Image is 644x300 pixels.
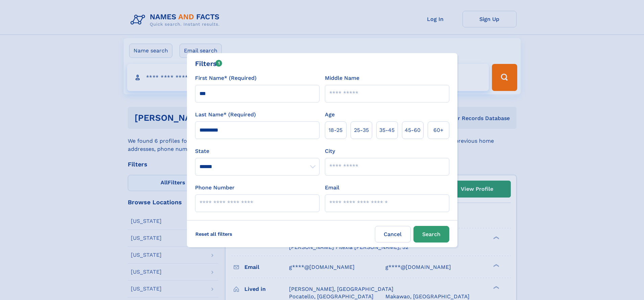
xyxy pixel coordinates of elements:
label: Reset all filters [191,226,237,242]
span: 60+ [433,126,444,134]
label: City [325,147,335,155]
label: Last Name* (Required) [195,111,256,119]
label: Cancel [375,226,411,243]
label: Email [325,184,339,192]
label: Phone Number [195,184,235,192]
span: 35‑45 [379,126,395,134]
label: Age [325,111,335,119]
div: Filters [195,59,222,69]
span: 25‑35 [354,126,369,134]
label: State [195,147,319,155]
label: First Name* (Required) [195,74,257,82]
span: 18‑25 [329,126,342,134]
span: 45‑60 [405,126,421,134]
button: Search [413,226,449,243]
label: Middle Name [325,74,359,82]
